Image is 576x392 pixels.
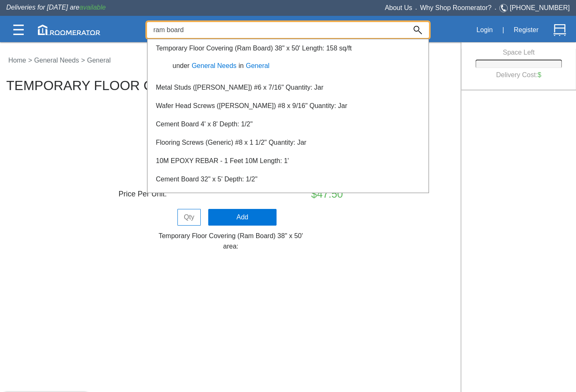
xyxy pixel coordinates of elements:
img: Search_Icon.svg [414,26,422,34]
button: Register [509,21,543,39]
a: [PHONE_NUMBER] [510,4,570,11]
a: 10M EPOXY REBAR - 1 Feet 10M Length: 1' [156,157,289,164]
img: Telephone.svg [499,3,510,13]
button: Login [472,21,497,39]
a: Wafer Head Screws ([PERSON_NAME]) #8 x 9/16" Quantity: Jar [156,102,347,109]
a: Cement Board 4' x 8' Depth: 1/2" [156,121,252,128]
img: Categories.svg [13,25,24,35]
img: Cart.svg [554,24,566,36]
a: Metal Studs ([PERSON_NAME]) #6 x 7/16" Quantity: Jar [156,84,323,91]
a: Cement Board 32" x 5' Depth: 1/2" [156,176,257,183]
a: Why Shop Roomerator? [420,4,492,11]
a: Flooring Screws (Generic) #8 x 1 1/2" Quantity: Jar [156,139,306,146]
label: under [168,61,190,71]
span: • [491,7,499,11]
span: • [412,7,420,11]
span: Deliveries for [DATE] are [6,4,106,11]
span: available [80,4,106,11]
img: roomerator-logo.svg [38,25,100,35]
a: Temporary Floor Covering (Ram Board) 38" x 50' Length: 158 sq/ft [156,45,352,52]
span: in [239,62,244,69]
a: General Needs [190,62,239,69]
a: About Us [385,4,412,11]
a: General [244,62,272,69]
div: | [497,21,509,39]
input: Search...? [147,22,406,38]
